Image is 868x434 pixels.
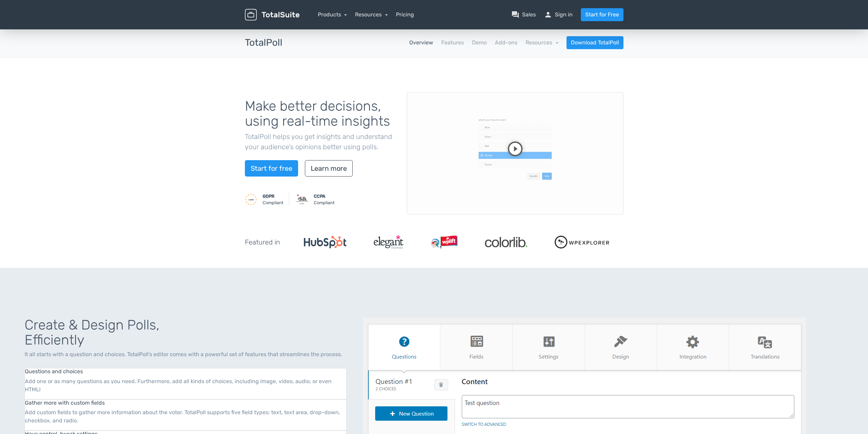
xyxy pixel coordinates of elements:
[25,318,347,348] h1: Create & Design Polls, Efficiently
[245,38,282,48] h3: TotalPoll
[526,39,558,46] a: Resources
[304,236,347,248] img: Hubspot
[374,235,403,249] img: ElegantThemes
[441,39,464,47] a: Features
[511,11,519,19] span: question_answer
[409,39,433,47] a: Overview
[314,194,325,199] strong: CCPA
[396,11,414,19] a: Pricing
[25,350,347,359] p: It all starts with a question and choices. TotalPoll's editor comes with a powerful set of featur...
[567,36,623,49] a: Download TotalPoll
[318,11,347,18] a: Products
[245,99,397,129] h1: Make better decisions, using real-time insights
[485,237,527,247] img: Colorlib
[25,377,346,394] p: Add one or as many questions as you need. Furthermore, add all kinds of choices, including image,...
[355,11,388,18] a: Resources
[25,408,346,425] p: Add custom fields to gather more information about the voter. TotalPoll supports five field types...
[245,160,298,177] a: Start for free
[245,9,299,21] img: TotalSuite for WordPress
[296,193,308,206] img: CCPA
[25,400,346,406] h6: Gather more with custom fields
[431,235,458,249] img: WPLift
[245,238,280,246] h5: Featured in
[544,11,552,19] span: person
[245,193,257,206] img: GDPR
[544,11,573,19] a: personSign in
[495,39,517,47] a: Add-ons
[472,39,487,47] a: Demo
[245,131,397,152] p: TotalPoll helps you get insights and understand your audience's opinions better using polls.
[581,8,623,21] a: Start for Free
[555,236,610,249] img: WPExplorer
[263,194,275,199] strong: GDPR
[314,193,335,206] small: Compliant
[511,11,536,19] a: question_answerSales
[305,160,353,177] a: Learn more
[263,193,283,206] small: Compliant
[25,368,346,375] h6: Questions and choices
